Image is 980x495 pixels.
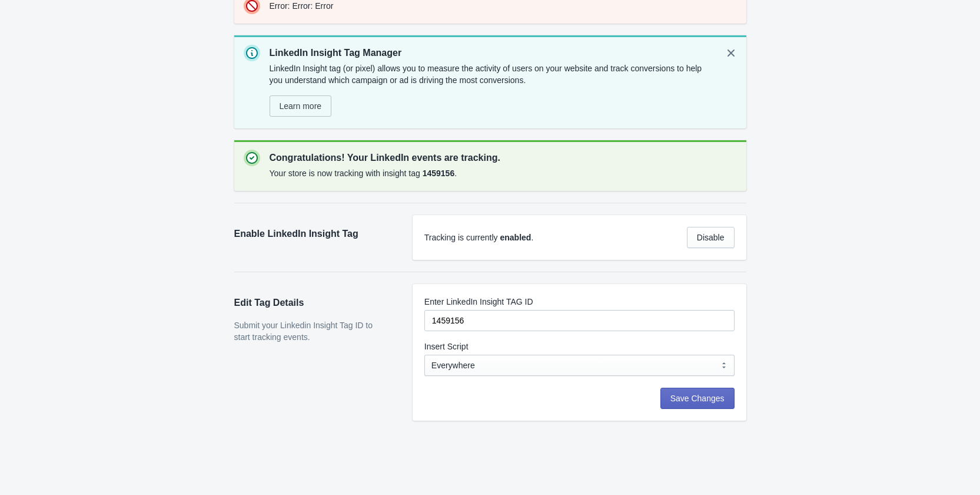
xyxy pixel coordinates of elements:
[500,233,531,242] span: enabled
[670,394,725,403] span: Save Changes
[424,296,533,308] label: Enter LinkedIn Insight TAG ID
[234,296,389,310] h2: Edit Tag Details
[270,46,713,60] p: LinkedIn Insight Tag Manager
[423,169,455,178] b: 1459156
[697,233,725,242] span: Disable
[720,42,742,64] button: Dismiss notification
[660,388,735,409] button: Save Changes
[280,101,322,111] span: Learn more
[270,151,737,165] p: Congratulations! Your LinkedIn events are tracking.
[270,165,737,181] div: Your store is now tracking with insight tag .
[234,319,389,343] p: Submit your Linkedin Insight Tag ID to start tracking events.
[270,62,713,86] p: LinkedIn Insight tag (or pixel) allows you to measure the activity of users on your website and t...
[270,95,332,117] a: Learn more
[424,341,469,352] label: Insert Script
[424,232,677,243] div: Tracking is currently .
[234,227,389,241] h2: Enable LinkedIn Insight Tag
[687,227,735,248] button: Disable
[424,310,735,331] input: 1459156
